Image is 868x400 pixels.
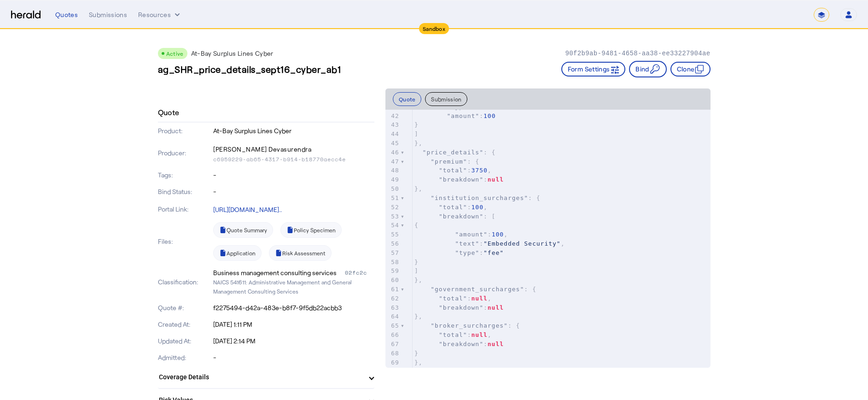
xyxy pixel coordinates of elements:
p: At-Bay Surplus Lines Cyber [213,126,374,135]
div: 68 [385,349,401,358]
span: : , [414,204,488,211]
span: "broker_surcharges" [431,322,508,329]
div: 67 [385,340,401,349]
span: ] [414,267,419,274]
p: Classification: [158,277,212,287]
div: 64 [385,312,401,321]
span: "total" [439,295,467,302]
div: 53 [385,212,401,221]
button: Clone [670,62,711,76]
div: 55 [385,230,401,239]
div: Quotes [55,10,78,19]
button: Form Settings [561,62,626,76]
span: "fee" [475,103,495,110]
span: : [414,176,504,183]
p: 90f2b9ab-9481-4658-aa38-ee33227904ae [565,49,710,58]
div: 58 [385,258,401,267]
p: Created At: [158,320,212,329]
span: }, [414,276,423,283]
div: Business management consulting services [213,268,337,277]
span: "total" [439,167,467,174]
p: At-Bay Surplus Lines Cyber [191,49,274,58]
span: null [472,295,488,302]
div: 45 [385,139,401,148]
div: 63 [385,303,401,312]
a: Policy Specimen [280,222,342,238]
span: "total" [439,204,467,211]
div: 61 [385,285,401,294]
div: 46 [385,148,401,157]
div: 54 [385,221,401,230]
p: - [213,171,374,180]
div: 60 [385,276,401,285]
span: }, [414,185,423,192]
a: Quote Summary [213,222,273,238]
a: [URL][DOMAIN_NAME].. [213,206,282,213]
div: 44 [385,129,401,139]
span: : [414,112,496,119]
div: 42 [385,112,401,121]
div: 50 [385,184,401,194]
p: f2275494-d42a-483e-b8f7-9f5db22acbb3 [213,303,374,312]
div: Sandbox [419,23,449,34]
span: : { [414,322,520,329]
div: 66 [385,330,401,340]
p: Quote #: [158,303,212,312]
span: : [414,304,504,311]
div: 56 [385,239,401,248]
span: "Embedded Security" [484,240,561,247]
span: "breakdown" [439,341,484,347]
span: "price_details" [423,149,484,156]
div: 65 [385,321,401,330]
span: "breakdown" [439,304,484,311]
h3: ag_SHR_price_details_sept16_cyber_ab1 [158,63,341,76]
button: Submission [425,92,467,106]
a: Application [213,245,262,261]
div: 48 [385,166,401,175]
span: : [414,249,504,256]
span: Active [166,50,184,57]
span: } [414,350,419,357]
span: "amount" [447,112,480,119]
p: - [213,353,374,362]
span: : , [414,103,500,110]
mat-panel-title: Coverage Details [159,372,362,382]
span: null [488,304,504,311]
div: 02fc2c [345,268,374,277]
p: Updated At: [158,336,212,346]
div: 51 [385,194,401,203]
span: : [ [414,213,496,220]
span: "type" [455,249,479,256]
span: "institution_surcharges" [431,194,528,201]
span: } [414,259,419,265]
span: } [414,121,419,128]
span: "breakdown" [439,176,484,183]
div: 70 [385,367,401,376]
button: Resources dropdown menu [138,10,182,19]
div: 52 [385,203,401,212]
div: 62 [385,294,401,303]
div: 59 [385,266,401,276]
p: [DATE] 1:11 PM [213,320,374,329]
p: Admitted: [158,353,212,362]
span: : { [414,158,479,165]
p: - [213,187,374,196]
div: 47 [385,157,401,166]
a: Risk Assessment [269,245,332,261]
span: 100 [492,231,504,238]
span: }, [414,313,423,320]
button: Bind [629,61,666,77]
img: Herald Logo [11,11,41,19]
span: "text" [455,240,479,247]
span: "amount" [455,231,488,238]
span: : , [414,240,565,247]
span: }, [414,359,423,366]
span: : { [414,194,541,201]
span: 100 [484,112,495,119]
span: "premium" [431,158,467,165]
span: : , [414,231,508,238]
div: 43 [385,120,401,129]
span: null [488,341,504,347]
p: c6959229-ab65-4317-b914-b18770aecc4e [213,156,374,163]
p: Tags: [158,171,212,180]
